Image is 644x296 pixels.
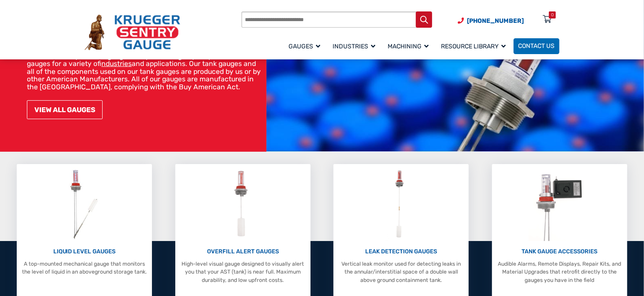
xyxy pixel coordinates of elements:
[386,168,416,241] img: Leak Detection Gauges
[496,260,624,284] p: Audible Alarms, Remote Displays, Repair Kits, and Material Upgrades that retrofit directly to the...
[85,15,180,50] img: Krueger Sentry Gauge
[284,37,328,55] a: Gauges
[496,247,624,256] p: TANK GAUGE ACCESSORIES
[179,247,307,256] p: OVERFILL ALERT GAUGES
[21,247,148,256] p: LIQUID LEVEL GAUGES
[101,59,132,68] a: industries
[333,43,376,50] span: Industries
[437,37,514,55] a: Resource Library
[21,260,148,276] p: A top-mounted mechanical gauge that monitors the level of liquid in an aboveground storage tank.
[514,38,559,54] a: Contact Us
[383,37,437,55] a: Machining
[64,168,105,241] img: Liquid Level Gauges
[289,43,321,50] span: Gauges
[27,44,263,91] p: At Krueger Sentry Gauge, for over 75 years we have manufactured over three million liquid-level g...
[467,17,524,25] span: [PHONE_NUMBER]
[441,43,506,50] span: Resource Library
[337,260,465,284] p: Vertical leak monitor used for detecting leaks in the annular/interstitial space of a double wall...
[529,168,591,241] img: Tank Gauge Accessories
[226,168,259,241] img: Overfill Alert Gauges
[337,247,465,256] p: LEAK DETECTION GAUGES
[328,37,383,55] a: Industries
[458,16,524,26] a: Phone Number (920) 434-8860
[551,11,554,18] div: 0
[518,43,555,50] span: Contact Us
[27,100,103,119] a: VIEW ALL GAUGES
[179,260,307,284] p: High-level visual gauge designed to visually alert you that your AST (tank) is near full. Maximum...
[388,43,429,50] span: Machining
